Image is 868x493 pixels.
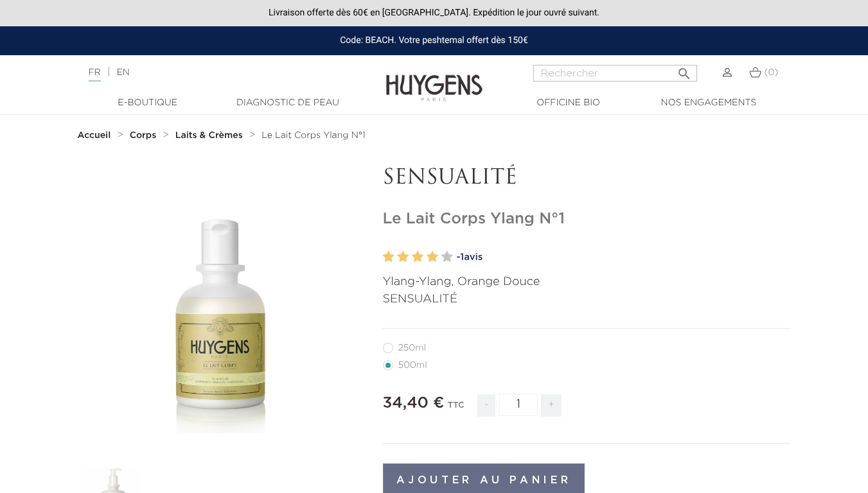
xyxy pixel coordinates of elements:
[383,395,445,411] span: 34,40 €
[383,291,791,308] p: SENSUALITÉ
[677,62,692,78] i: 
[427,248,438,266] label: 4
[130,130,159,141] a: Corps
[477,394,495,417] span: -
[383,166,791,191] p: SENSUALITÉ
[412,248,423,266] label: 3
[383,273,791,291] p: Ylang-Ylang, Orange Douce
[89,68,101,82] a: FR
[397,248,409,266] label: 2
[130,131,157,140] strong: Corps
[116,68,129,77] a: EN
[499,394,538,416] input: Quantité
[383,360,443,370] label: 500ml
[78,131,111,140] strong: Accueil
[504,96,633,110] a: Officine Bio
[261,130,366,141] a: Le Lait Corps Ylang N°1
[383,210,791,229] h1: Le Lait Corps Ylang N°1
[441,248,453,266] label: 5
[82,65,352,80] div: |
[764,68,778,77] span: (0)
[261,131,366,140] span: Le Lait Corps Ylang N°1
[533,65,697,82] input: Rechercher
[457,248,791,267] a: -1avis
[224,96,352,110] a: Diagnostic de peau
[644,96,773,110] a: Nos engagements
[460,252,464,262] span: 1
[78,130,114,141] a: Accueil
[386,54,483,103] img: Huygens
[673,61,696,78] button: 
[383,343,441,353] label: 250ml
[383,248,394,266] label: 1
[541,394,562,417] span: +
[175,131,243,140] strong: Laits & Crèmes
[448,392,465,426] div: TTC
[84,96,212,110] a: E-Boutique
[175,130,246,141] a: Laits & Crèmes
